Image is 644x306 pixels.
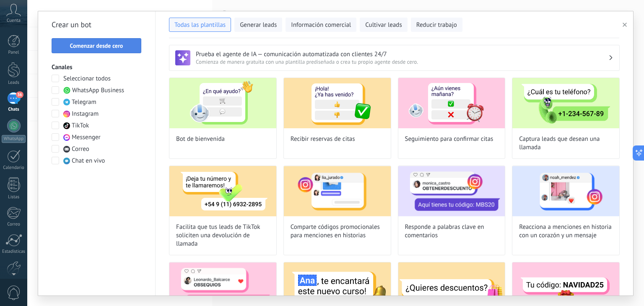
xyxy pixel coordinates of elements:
[234,18,282,32] button: Generar leads
[398,78,505,128] img: Seguimiento para confirmar citas
[240,21,277,29] span: Generar leads
[72,86,124,95] span: WhatsApp Business
[512,78,619,128] img: Captura leads que desean una llamada
[2,194,26,200] div: Listas
[70,43,123,49] span: Comenzar desde cero
[169,78,276,128] img: Bot de bienvenida
[291,135,355,143] span: Recibir reservas de citas
[72,98,96,106] span: Telegram
[72,145,89,153] span: Correo
[169,166,276,216] img: Facilita que tus leads de TikTok soliciten una devolución de llamada
[2,165,26,171] div: Calendario
[52,38,141,53] button: Comenzar desde cero
[2,222,26,227] div: Correo
[196,50,608,58] h3: Prueba el agente de IA — comunicación automatizada con clientes 24/7
[284,78,391,128] img: Recibir reservas de citas
[360,18,407,32] button: Cultivar leads
[284,166,391,216] img: Comparte códigos promocionales para menciones en historias
[2,50,26,55] div: Panel
[196,58,608,65] span: Comienza de manera gratuita con una plantilla prediseñada o crea tu propio agente desde cero.
[176,223,270,248] span: Facilita que tus leads de TikTok soliciten una devolución de llamada
[291,223,384,240] span: Comparte códigos promocionales para menciones en historias
[512,166,619,216] img: Reacciona a menciones en historia con un corazón y un mensaje
[63,75,111,83] span: Seleccionar todos
[416,21,457,29] span: Reducir trabajo
[291,21,351,29] span: Información comercial
[398,166,505,216] img: Responde a palabras clave en comentarios
[72,157,105,165] span: Chat en vivo
[411,18,462,32] button: Reducir trabajo
[286,18,356,32] button: Información comercial
[2,80,26,86] div: Leads
[2,135,26,143] div: WhatsApp
[2,107,26,112] div: Chats
[405,135,493,143] span: Seguimiento para confirmar citas
[405,223,499,240] span: Responde a palabras clave en comentarios
[72,133,101,142] span: Messenger
[72,110,99,118] span: Instagram
[2,249,26,254] div: Estadísticas
[72,122,89,130] span: TikTok
[16,91,23,98] span: 36
[365,21,402,29] span: Cultivar leads
[52,18,142,31] h2: Crear un bot
[519,135,613,152] span: Captura leads que desean una llamada
[52,63,142,71] h3: Canales
[7,18,21,23] span: Cuenta
[169,18,231,32] button: Todas las plantillas
[176,135,225,143] span: Bot de bienvenida
[519,223,613,240] span: Reacciona a menciones en historia con un corazón y un mensaje
[174,21,226,29] span: Todas las plantillas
